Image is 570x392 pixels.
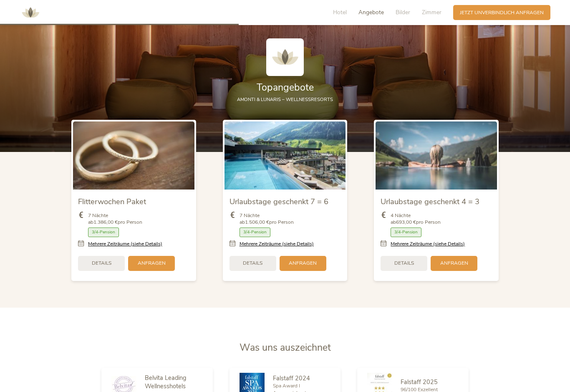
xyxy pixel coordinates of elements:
span: Topangebote [257,81,314,94]
span: 4 Nächte ab pro Person [391,212,441,226]
span: Details [394,260,414,267]
span: Jetzt unverbindlich anfragen [460,9,544,16]
span: Zimmer [422,8,441,16]
span: Details [243,260,262,267]
a: Mehrere Zeiträume (siehe Details) [391,240,465,248]
a: Mehrere Zeiträume (siehe Details) [88,240,162,248]
b: 1.386,00 € [93,219,118,225]
span: Angebote [358,8,384,16]
span: 3/4-Pension [391,228,421,237]
span: Hotel [333,8,347,16]
span: Falstaff 2025 [401,378,438,386]
a: Mehrere Zeiträume (siehe Details) [240,240,314,248]
a: AMONTI & LUNARIS Wellnessresort [18,10,43,15]
span: 7 Nächte ab pro Person [88,212,142,226]
img: Flitterwochen Paket [73,121,194,190]
span: Anfragen [440,260,468,267]
span: Was uns auszeichnet [240,341,331,354]
span: 3/4-Pension [88,228,119,237]
span: Anfragen [138,260,166,267]
span: Belvita Leading Wellnesshotels [145,374,186,390]
img: Urlaubstage geschenkt 4 = 3 [376,121,497,190]
b: 1.506,00 € [245,219,269,225]
span: 7 Nächte ab pro Person [240,212,294,226]
span: Urlaubstage geschenkt 4 = 3 [381,196,479,207]
img: AMONTI & LUNARIS Wellnessresort [266,38,304,76]
span: Anfragen [289,260,317,267]
span: Details [92,260,111,267]
span: Falstaff 2024 [273,374,310,382]
span: 3/4-Pension [240,228,270,237]
span: AMONTI & LUNARIS – Wellnessresorts [237,96,333,103]
span: Urlaubstage geschenkt 7 = 6 [230,196,328,207]
span: Bilder [396,8,410,16]
span: Flitterwochen Paket [78,196,146,207]
b: 693,00 € [396,219,416,225]
img: Urlaubstage geschenkt 7 = 6 [224,121,346,190]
